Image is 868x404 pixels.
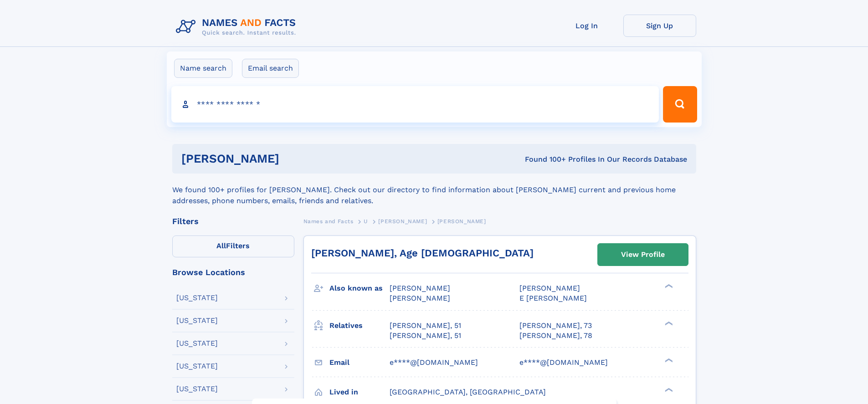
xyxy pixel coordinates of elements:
[390,321,461,331] a: [PERSON_NAME], 51
[390,388,546,396] span: [GEOGRAPHIC_DATA], [GEOGRAPHIC_DATA]
[172,235,294,257] label: Filters
[519,331,592,341] a: [PERSON_NAME], 78
[550,15,623,37] a: Log In
[598,244,688,266] a: View Profile
[402,154,687,164] div: Found 100+ Profiles In Our Records Database
[519,294,587,302] span: E [PERSON_NAME]
[364,215,368,227] a: U
[623,15,696,37] a: Sign Up
[172,217,294,225] div: Filters
[176,294,218,302] div: [US_STATE]
[174,59,232,78] label: Name search
[172,268,294,276] div: Browse Locations
[176,385,218,393] div: [US_STATE]
[663,283,673,289] div: ❯
[329,318,390,333] h3: Relatives
[663,320,673,326] div: ❯
[437,218,486,225] span: [PERSON_NAME]
[519,284,580,292] span: [PERSON_NAME]
[329,355,390,370] h3: Email
[364,218,368,225] span: U
[663,387,673,393] div: ❯
[303,215,354,227] a: Names and Facts
[519,321,592,331] a: [PERSON_NAME], 73
[172,174,696,206] div: We found 100+ profiles for [PERSON_NAME]. Check out our directory to find information about [PERS...
[176,363,218,370] div: [US_STATE]
[176,317,218,324] div: [US_STATE]
[172,15,303,39] img: Logo Names and Facts
[378,218,427,225] span: [PERSON_NAME]
[329,384,390,400] h3: Lived in
[390,284,450,292] span: [PERSON_NAME]
[171,86,659,123] input: search input
[390,294,450,302] span: [PERSON_NAME]
[176,340,218,347] div: [US_STATE]
[242,59,299,78] label: Email search
[663,357,673,363] div: ❯
[311,247,534,259] a: [PERSON_NAME], Age [DEMOGRAPHIC_DATA]
[329,281,390,296] h3: Also known as
[621,244,665,265] div: View Profile
[181,153,402,164] h1: [PERSON_NAME]
[378,215,427,227] a: [PERSON_NAME]
[390,331,461,341] a: [PERSON_NAME], 51
[663,86,697,123] button: Search Button
[216,241,226,250] span: All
